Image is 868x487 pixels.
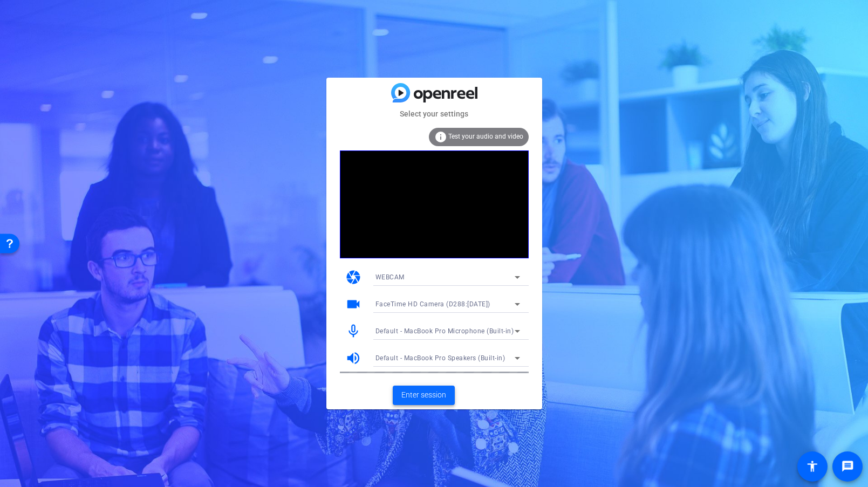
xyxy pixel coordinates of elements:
[393,386,455,405] button: Enter session
[391,83,477,102] img: blue-gradient.svg
[345,296,361,312] mat-icon: videocam
[345,350,361,366] mat-icon: volume_up
[448,133,523,140] span: Test your audio and video
[806,460,819,473] mat-icon: accessibility
[375,273,405,281] span: WEBCAM
[345,269,361,285] mat-icon: camera
[375,354,505,362] span: Default - MacBook Pro Speakers (Built-in)
[841,460,854,473] mat-icon: message
[375,327,514,335] span: Default - MacBook Pro Microphone (Built-in)
[326,108,542,120] mat-card-subtitle: Select your settings
[434,131,447,143] mat-icon: info
[401,389,446,401] span: Enter session
[345,323,361,339] mat-icon: mic_none
[375,300,490,308] span: FaceTime HD Camera (D288:[DATE])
